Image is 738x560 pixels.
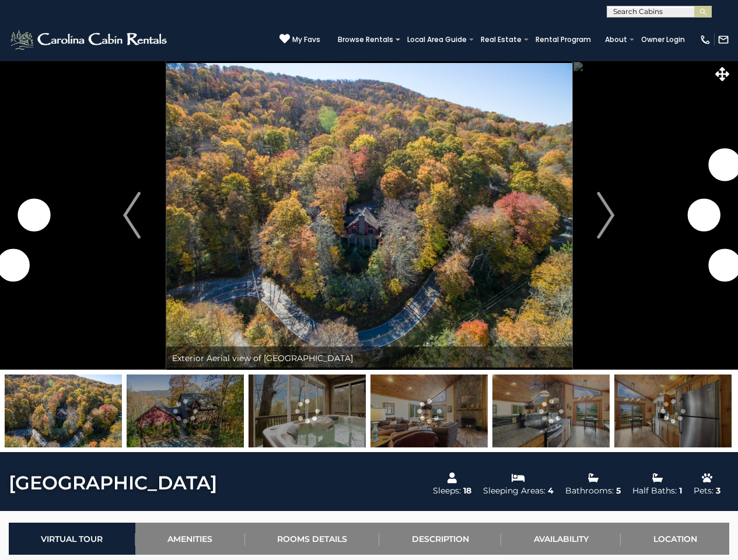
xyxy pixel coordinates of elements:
[699,34,711,45] img: phone-regular-white.png
[475,32,527,48] a: Real Estate
[97,61,166,370] button: Previous
[530,32,597,48] a: Rental Program
[401,32,473,48] a: Local Area Guide
[501,523,621,555] a: Availability
[9,28,170,51] img: White-1-2.png
[379,523,501,555] a: Description
[249,374,366,447] img: 166397233
[621,523,729,555] a: Location
[5,374,122,447] img: 163272699
[718,34,729,45] img: mail-regular-white.png
[166,346,572,370] div: Exterior Aerial view of [GEOGRAPHIC_DATA]
[9,523,135,555] a: Virtual Tour
[123,192,141,239] img: arrow
[135,523,245,555] a: Amenities
[279,33,320,45] a: My Favs
[599,32,633,48] a: About
[597,192,615,239] img: arrow
[292,34,320,45] span: My Favs
[370,374,488,447] img: 166397195
[572,61,640,370] button: Next
[614,374,732,447] img: 166397197
[127,374,244,447] img: 163272702
[245,523,380,555] a: Rooms Details
[492,374,610,447] img: 166397198
[635,32,691,48] a: Owner Login
[332,32,399,48] a: Browse Rentals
